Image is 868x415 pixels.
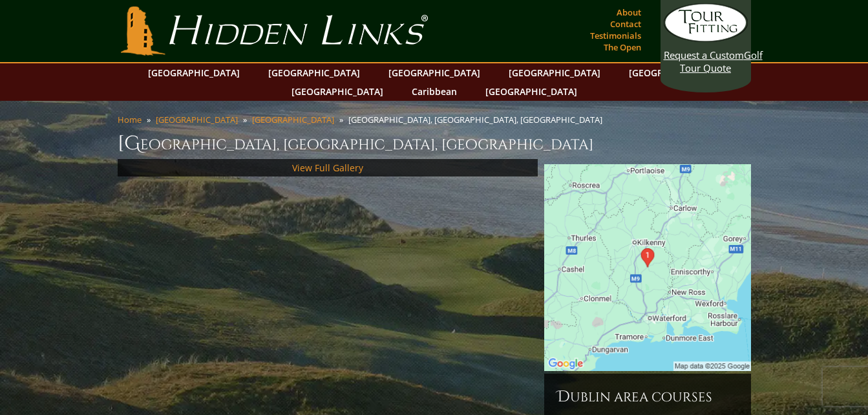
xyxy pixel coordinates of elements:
[664,3,748,74] a: Request a CustomGolf Tour Quote
[262,63,366,82] a: [GEOGRAPHIC_DATA]
[118,114,142,125] a: Home
[156,114,238,125] a: [GEOGRAPHIC_DATA]
[118,131,751,156] h1: [GEOGRAPHIC_DATA], [GEOGRAPHIC_DATA], [GEOGRAPHIC_DATA]
[587,27,644,45] a: Testimonials
[502,63,607,82] a: [GEOGRAPHIC_DATA]
[613,3,644,21] a: About
[607,15,644,33] a: Contact
[557,387,738,407] h6: Dublin Area Courses
[544,164,751,371] img: Google Map of Thomastown, Kilkenny, Ireland
[348,114,608,125] li: [GEOGRAPHIC_DATA], [GEOGRAPHIC_DATA], [GEOGRAPHIC_DATA]
[382,63,487,82] a: [GEOGRAPHIC_DATA]
[142,63,246,82] a: [GEOGRAPHIC_DATA]
[285,82,390,101] a: [GEOGRAPHIC_DATA]
[622,63,727,82] a: [GEOGRAPHIC_DATA]
[405,82,463,101] a: Caribbean
[664,48,744,61] span: Request a Custom
[479,82,584,101] a: [GEOGRAPHIC_DATA]
[252,114,334,125] a: [GEOGRAPHIC_DATA]
[600,38,644,56] a: The Open
[292,162,363,174] a: View Full Gallery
